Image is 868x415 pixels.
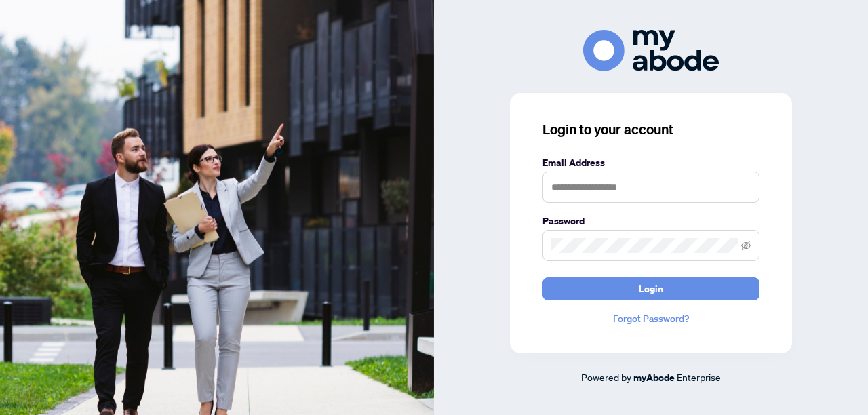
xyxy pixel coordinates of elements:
[633,370,675,385] a: myAbode
[741,241,751,250] span: eye-invisible
[677,371,721,383] span: Enterprise
[542,155,759,170] label: Email Address
[583,30,719,71] img: ma-logo
[639,278,663,300] span: Login
[581,371,631,383] span: Powered by
[542,311,759,326] a: Forgot Password?
[542,277,759,300] button: Login
[542,120,759,139] h3: Login to your account
[542,214,759,229] label: Password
